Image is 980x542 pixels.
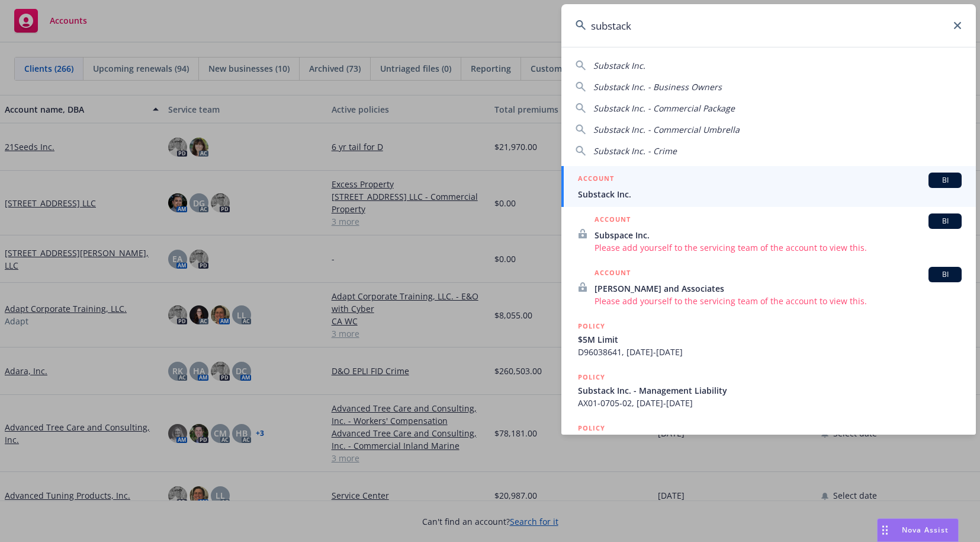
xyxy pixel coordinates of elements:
span: Please add yourself to the servicing team of the account to view this. [595,241,962,254]
span: Substack Inc. - Management Liability [578,384,962,397]
a: POLICY$5M LimitD96038641, [DATE]-[DATE] [561,314,976,365]
span: Subspace Inc. [595,229,962,241]
h5: POLICY [578,320,605,332]
span: BI [933,175,957,186]
span: Substack Inc. [593,60,645,71]
a: ACCOUNTBISubspace Inc.Please add yourself to the servicing team of the account to view this. [561,207,976,260]
span: Nova Assist [902,525,949,535]
span: BI [933,269,957,280]
span: Substack Inc. - Crime [593,145,677,157]
h5: POLICY [578,371,605,383]
div: Drag to move [878,519,892,541]
span: Substack Inc. - Business Owners [593,81,722,93]
a: POLICY [561,416,976,467]
span: [PERSON_NAME] and Associates [595,282,962,295]
span: Substack Inc. - Commercial Umbrella [593,124,740,135]
a: ACCOUNTBISubstack Inc. [561,166,976,207]
input: Search... [561,4,976,47]
a: ACCOUNTBI[PERSON_NAME] and AssociatesPlease add yourself to the servicing team of the account to ... [561,260,976,314]
span: Substack Inc. [578,188,962,200]
span: Please add yourself to the servicing team of the account to view this. [595,295,962,307]
span: $5M Limit [578,333,962,346]
h5: ACCOUNT [595,213,631,228]
span: AX01-0705-02, [DATE]-[DATE] [578,397,962,409]
a: POLICYSubstack Inc. - Management LiabilityAX01-0705-02, [DATE]-[DATE] [561,365,976,416]
h5: ACCOUNT [595,267,631,281]
span: Substack Inc. - Commercial Package [593,103,735,114]
h5: ACCOUNT [578,173,614,187]
span: D96038641, [DATE]-[DATE] [578,346,962,358]
button: Nova Assist [877,518,959,542]
h5: POLICY [578,422,605,434]
span: BI [933,216,957,227]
